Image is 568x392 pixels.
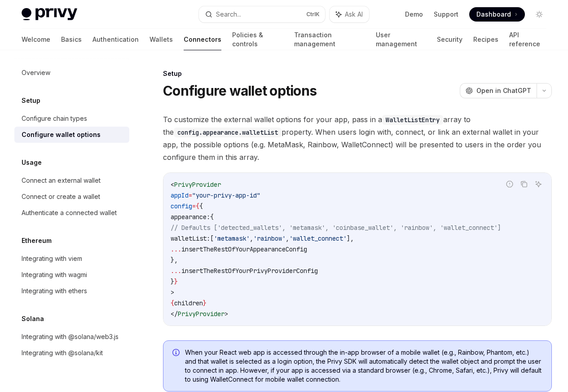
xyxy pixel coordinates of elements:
a: Configure wallet options [14,127,129,143]
a: Integrating with viem [14,251,129,267]
span: "your-privy-app-id" [192,191,260,199]
a: API reference [509,29,546,50]
button: Open in ChatGPT [460,83,537,98]
span: insertTheRestOfYourAppearanceConfig [181,245,307,253]
span: } [171,277,174,286]
div: Integrating with @solana/kit [22,348,103,358]
a: Support [434,10,458,19]
div: Integrating with wagmi [22,269,87,280]
svg: Info [172,349,181,358]
span: } [174,277,178,286]
div: Authenticate a connected wallet [22,207,117,218]
a: Policies & controls [232,29,283,50]
a: Dashboard [469,7,525,22]
span: ... [171,267,181,275]
span: 'wallet_connect' [289,234,347,242]
span: [ [210,234,214,242]
div: Setup [163,69,552,78]
div: Connect an external wallet [22,175,101,186]
span: }, [171,256,178,264]
span: Ask AI [345,10,363,19]
a: Demo [405,10,423,19]
a: Connect or create a wallet [14,189,129,205]
div: Connect or create a wallet [22,191,100,202]
button: Report incorrect code [504,178,515,190]
span: walletList: [171,234,210,242]
span: { [210,213,214,221]
div: Configure chain types [22,113,87,124]
span: To customize the external wallet options for your app, pass in a array to the property. When user... [163,113,552,163]
a: Security [437,29,462,50]
span: = [189,191,192,199]
div: Integrating with viem [22,253,82,264]
span: PrivyProvider [174,181,221,189]
span: < [171,181,174,189]
a: Configure chain types [14,110,129,127]
h1: Configure wallet options [163,83,317,99]
a: Recipes [473,29,498,50]
div: Integrating with ethers [22,286,87,296]
a: Integrating with wagmi [14,267,129,283]
a: Overview [14,65,129,81]
span: </ [171,310,178,318]
span: appearance: [171,213,210,221]
h5: Ethereum [22,235,52,246]
span: // Defaults ['detected_wallets', 'metamask', 'coinbase_wallet', 'rainbow', 'wallet_connect'] [171,224,501,232]
button: Toggle dark mode [532,7,546,22]
a: Integrating with @solana/kit [14,345,129,361]
div: Integrating with @solana/web3.js [22,331,119,342]
span: ], [347,234,354,242]
span: 'rainbow' [253,234,286,242]
span: Ctrl K [306,11,320,18]
span: appId [171,191,189,199]
span: config [171,202,192,210]
a: Integrating with ethers [14,283,129,299]
span: = [192,202,196,210]
img: light logo [22,8,77,21]
a: Transaction management [294,29,365,50]
button: Copy the contents from the code block [518,178,530,190]
div: Overview [22,67,50,78]
a: Connectors [184,29,221,50]
a: Welcome [22,29,50,50]
a: Basics [61,29,82,50]
span: Dashboard [476,10,511,19]
div: Search... [216,9,241,20]
h5: Setup [22,95,40,106]
span: When your React web app is accessed through the in-app browser of a mobile wallet (e.g., Rainbow,... [185,348,542,384]
span: { [199,202,203,210]
code: WalletListEntry [382,115,443,125]
span: Open in ChatGPT [476,86,531,95]
span: , [250,234,253,242]
button: Ask AI [330,6,369,22]
span: children [174,299,203,307]
span: insertTheRestOfYourPrivyProviderConfig [181,267,318,275]
button: Search...CtrlK [199,6,325,22]
h5: Solana [22,313,44,324]
span: > [171,288,174,296]
span: { [171,299,174,307]
code: config.appearance.walletList [174,128,282,137]
a: Wallets [150,29,173,50]
a: Integrating with @solana/web3.js [14,329,129,345]
h5: Usage [22,157,42,168]
span: ... [171,245,181,253]
a: Authenticate a connected wallet [14,205,129,221]
a: User management [376,29,426,50]
div: Configure wallet options [22,129,101,140]
span: , [286,234,289,242]
button: Ask AI [533,178,544,190]
a: Connect an external wallet [14,172,129,189]
span: 'metamask' [214,234,250,242]
a: Authentication [92,29,139,50]
span: { [196,202,199,210]
span: } [203,299,207,307]
span: PrivyProvider [178,310,225,318]
span: > [225,310,228,318]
